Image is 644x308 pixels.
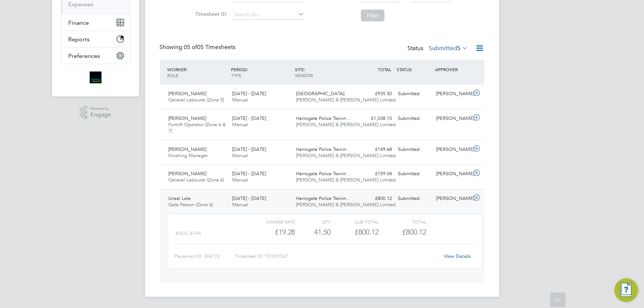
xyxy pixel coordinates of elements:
span: ROLE [168,72,179,78]
div: QTY [295,217,331,226]
div: Status [408,44,470,54]
a: Go to home page [61,72,130,83]
span: [DATE] - [DATE] [232,170,266,177]
span: [PERSON_NAME] & [PERSON_NAME] Limited [296,201,396,208]
span: [GEOGRAPHIC_DATA] [296,90,344,97]
div: APPROVER [433,63,472,76]
span: 05 of [184,44,197,51]
span: TOTAL [378,66,392,72]
a: Powered byEngage [80,105,111,120]
span: Engage [90,112,111,118]
div: WORKER [166,63,230,82]
img: bromak-logo-retina.png [90,72,101,83]
a: View Details [444,253,471,259]
span: / [247,66,248,72]
span: [PERSON_NAME] [169,90,207,97]
button: Engage Resource Center [614,278,638,302]
span: TYPE [231,72,241,78]
div: £159.04 [357,168,395,180]
span: / [186,66,188,72]
span: [DATE] - [DATE] [232,115,266,121]
span: VENDOR [295,72,313,78]
div: £1,038.15 [357,113,395,125]
span: / [304,66,305,72]
div: Submitted [395,113,434,125]
span: 05 Timesheets [184,44,236,51]
span: [DATE] - [DATE] [232,90,266,97]
div: Submitted [395,143,434,156]
span: Harrogate Police Trainin… [296,146,351,152]
div: PERIOD [229,63,293,82]
div: [PERSON_NAME] [433,168,472,180]
span: [PERSON_NAME] [169,115,207,121]
span: £800.12 [402,228,426,236]
span: basic (£/HR) [176,231,202,236]
div: Timesheet ID: TS1829542 [235,250,440,262]
div: Total [379,217,426,226]
div: 41.50 [295,226,331,238]
span: Finance [69,19,89,26]
span: 5 [458,45,461,52]
span: Harrogate Police Trainin… [296,195,351,201]
div: £800.12 [331,226,379,238]
div: [PERSON_NAME] [433,193,472,205]
span: Reports [69,36,90,43]
div: Placement ID: 304723 [175,250,235,262]
div: £800.12 [357,193,395,205]
button: Finance [61,14,130,31]
span: [PERSON_NAME] & [PERSON_NAME] Limited [296,97,396,103]
span: Manual [232,201,248,208]
span: Powered by [90,105,111,112]
label: Submitted [429,45,468,52]
div: STATUS [395,63,434,76]
div: £935.50 [357,88,395,100]
span: Finishing Manager [169,152,208,159]
input: Search for... [231,10,304,20]
span: [DATE] - [DATE] [232,195,266,201]
div: Charge rate [247,217,295,226]
div: SITE [293,63,357,82]
span: Harrogate Police Trainin… [296,170,351,177]
div: Submitted [395,88,434,100]
span: Manual [232,121,248,128]
div: [PERSON_NAME] [433,143,472,156]
span: [PERSON_NAME] & [PERSON_NAME] Limited [296,121,396,128]
span: General Labourer (Zone 6) [169,177,224,183]
span: Manual [232,152,248,159]
span: [PERSON_NAME] & [PERSON_NAME] Limited [296,177,396,183]
label: Timesheet ID [193,11,226,17]
button: Preferences [61,48,130,64]
span: Harrogate Police Trainin… [296,115,351,121]
div: Submitted [395,193,434,205]
span: [PERSON_NAME] & [PERSON_NAME] Limited [296,152,396,159]
div: Sub Total [331,217,379,226]
div: Submitted [395,168,434,180]
div: Showing [160,44,237,51]
span: Forklift Operator (Zone 6 & 7) [169,121,226,134]
button: Filter [361,10,385,21]
span: General Labourer (Zone 5) [169,97,224,103]
span: [DATE] - [DATE] [232,146,266,152]
div: £149.68 [357,143,395,156]
span: [PERSON_NAME] [169,146,207,152]
button: Reports [61,31,130,47]
span: Unsal Lale [169,195,191,201]
span: Manual [232,177,248,183]
a: Expenses [69,1,94,8]
span: Gate Person (Zone 6) [169,201,213,208]
div: £19.28 [247,226,295,238]
span: Manual [232,97,248,103]
span: [PERSON_NAME] [169,170,207,177]
span: Preferences [69,52,100,59]
div: [PERSON_NAME] [433,113,472,125]
div: [PERSON_NAME] [433,88,472,100]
